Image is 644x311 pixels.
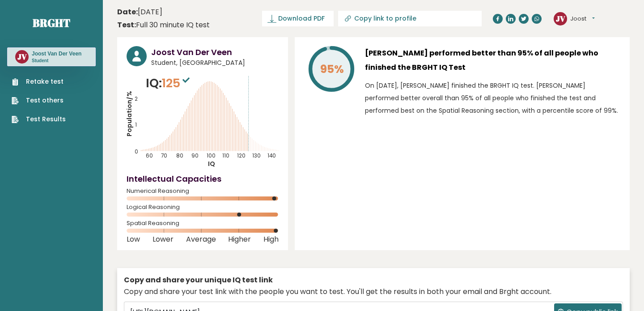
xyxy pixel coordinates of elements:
h3: Joost Van Der Veen [151,46,279,58]
a: Brght [33,16,70,30]
tspan: 90 [191,152,199,159]
tspan: 95% [320,61,344,77]
b: Date: [117,7,138,17]
a: Download PDF [262,11,334,26]
b: Test: [117,20,136,30]
text: JV [17,51,27,62]
span: Download PDF [278,14,325,23]
span: Higher [228,238,251,241]
span: Numerical Reasoning [127,189,279,193]
tspan: 130 [252,152,261,159]
span: Logical Reasoning [127,205,279,209]
a: Retake test [12,77,66,86]
span: Average [186,238,216,241]
div: Copy and share your unique IQ test link [124,275,623,285]
span: Low [127,238,140,241]
button: Joost [570,14,595,23]
tspan: IQ [208,159,215,168]
span: Student, [GEOGRAPHIC_DATA] [151,58,279,68]
tspan: Population/% [125,91,134,136]
h3: Joost Van Der Veen [32,50,81,57]
tspan: 60 [146,152,153,159]
div: Copy and share your test link with the people you want to test. You'll get the results in both yo... [124,286,623,297]
tspan: 120 [237,152,246,159]
span: High [263,238,279,241]
p: IQ: [146,74,192,92]
a: Test others [12,96,66,105]
p: On [DATE], [PERSON_NAME] finished the BRGHT IQ test. [PERSON_NAME] performed better overall than ... [365,79,620,117]
tspan: 70 [161,152,167,159]
tspan: 110 [222,152,229,159]
a: Test Results [12,115,66,124]
tspan: 80 [176,152,183,159]
p: Student [32,58,81,64]
div: Full 30 minute IQ test [117,20,210,30]
tspan: 0 [135,148,138,155]
time: [DATE] [117,7,162,17]
tspan: 1 [135,121,137,128]
span: Spatial Reasoning [127,222,279,225]
span: 125 [162,75,192,91]
tspan: 100 [207,152,216,159]
tspan: 140 [267,152,276,159]
h4: Intellectual Capacities [127,173,279,185]
span: Lower [153,238,174,241]
h3: [PERSON_NAME] performed better than 95% of all people who finished the BRGHT IQ Test [365,46,620,75]
text: JV [556,13,565,23]
tspan: 2 [135,95,138,102]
